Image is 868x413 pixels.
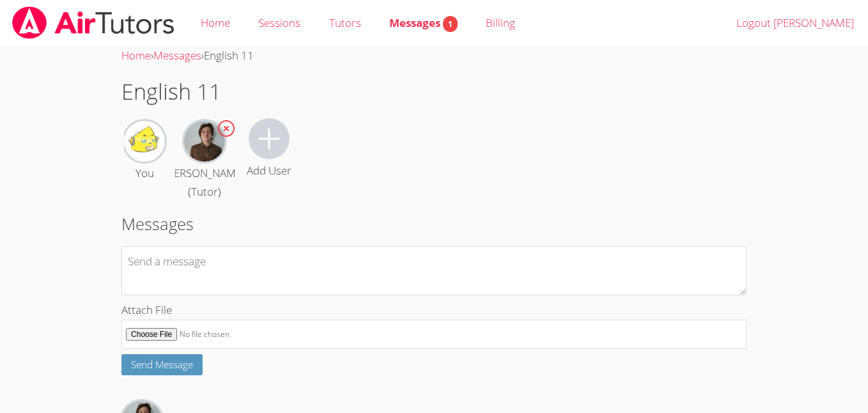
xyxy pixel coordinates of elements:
[121,354,203,375] button: Send Message
[121,75,747,108] h1: English 11
[121,320,747,350] input: Attach File
[153,48,201,63] a: Messages
[164,164,245,201] div: [PERSON_NAME] (Tutor)
[204,48,254,63] span: English 11
[121,47,747,65] div: › ›
[184,121,225,162] img: William Downing
[11,6,176,39] img: airtutors_banner-c4298cdbf04f3fff15de1276eac7730deb9818008684d7c2e4769d2f7ddbe033.png
[121,48,151,63] a: Home
[124,121,165,162] img: Ahmad Ali Sayeed
[131,358,193,371] span: Send Message
[389,15,458,30] span: Messages
[121,302,172,317] span: Attach File
[136,164,154,183] div: You
[247,162,291,180] div: Add User
[443,16,458,32] span: 1
[121,212,747,236] h2: Messages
